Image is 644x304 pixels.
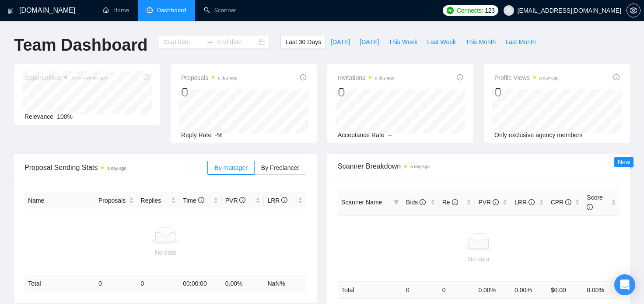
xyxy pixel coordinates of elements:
[137,275,180,292] td: 0
[494,73,559,83] span: Profile Views
[475,281,511,298] td: 0.00 %
[261,164,299,171] span: By Freelancer
[338,161,619,172] span: Scanner Breakdown
[587,194,603,211] span: Score
[218,76,237,80] time: a day ago
[427,37,456,47] span: Last Week
[24,113,53,120] span: Relevance
[500,35,540,49] button: Last Month
[539,76,559,80] time: a day ago
[338,73,394,83] span: Invitations
[215,131,222,138] span: -%
[214,164,247,171] span: By manager
[505,37,535,47] span: Last Month
[388,131,392,138] span: --
[338,84,394,100] div: 0
[24,275,95,292] td: Total
[452,199,458,205] span: info-circle
[478,199,499,206] span: PVR
[326,35,355,49] button: [DATE]
[281,197,287,203] span: info-circle
[626,7,640,14] a: setting
[198,197,204,203] span: info-circle
[341,254,616,264] div: No data
[163,37,203,47] input: Start date
[181,131,211,138] span: Reply Rate
[551,199,571,206] span: CPR
[157,7,186,14] span: Dashboard
[264,275,306,292] td: NaN %
[583,281,619,298] td: 0.00 %
[494,131,583,138] span: Only exclusive agency members
[410,164,430,169] time: a day ago
[494,84,559,100] div: 0
[285,37,321,47] span: Last 30 Days
[406,199,426,206] span: Bids
[24,162,207,173] span: Proposal Sending Stats
[447,7,454,14] img: upwork-logo.png
[183,197,204,204] span: Time
[331,37,350,47] span: [DATE]
[14,35,147,55] h1: Team Dashboard
[388,37,417,47] span: This Week
[107,166,126,171] time: a day ago
[7,4,14,18] img: logo
[24,192,95,209] th: Name
[420,199,426,205] span: info-circle
[181,73,237,83] span: Proposals
[442,199,458,206] span: Re
[95,192,137,209] th: Proposals
[267,197,287,204] span: LRR
[587,204,593,210] span: info-circle
[181,84,237,100] div: 0
[506,7,512,14] span: user
[95,275,137,292] td: 0
[402,281,439,298] td: 0
[627,7,640,14] span: setting
[355,35,384,49] button: [DATE]
[206,38,213,45] span: swap-right
[394,200,399,205] span: filter
[375,76,394,80] time: a day ago
[103,7,129,14] a: homeHome
[222,275,264,292] td: 0.00 %
[626,3,640,17] button: setting
[547,281,584,298] td: $ 0.00
[457,74,463,80] span: info-circle
[137,192,180,209] th: Replies
[384,35,422,49] button: This Week
[225,197,246,204] span: PVR
[461,35,500,49] button: This Month
[614,274,635,295] div: Open Intercom Messenger
[422,35,461,49] button: Last Week
[360,37,379,47] span: [DATE]
[98,196,127,205] span: Proposals
[300,74,306,80] span: info-circle
[465,37,496,47] span: This Month
[341,199,382,206] span: Scanner Name
[141,196,170,205] span: Replies
[514,199,535,206] span: LRR
[493,199,499,205] span: info-circle
[338,281,402,298] td: Total
[239,197,245,203] span: info-circle
[217,37,257,47] input: End date
[179,275,222,292] td: 00:00:00
[565,199,571,205] span: info-circle
[280,35,326,49] button: Last 30 Days
[613,74,619,80] span: info-circle
[618,159,630,166] span: New
[28,248,303,257] div: No data
[511,281,547,298] td: 0.00 %
[338,131,385,138] span: Acceptance Rate
[485,6,494,15] span: 123
[392,196,401,209] span: filter
[57,113,73,120] span: 100%
[439,281,475,298] td: 0
[204,7,236,14] a: searchScanner
[457,6,483,15] span: Connects:
[528,199,535,205] span: info-circle
[147,7,153,13] span: dashboard
[206,38,213,45] span: to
